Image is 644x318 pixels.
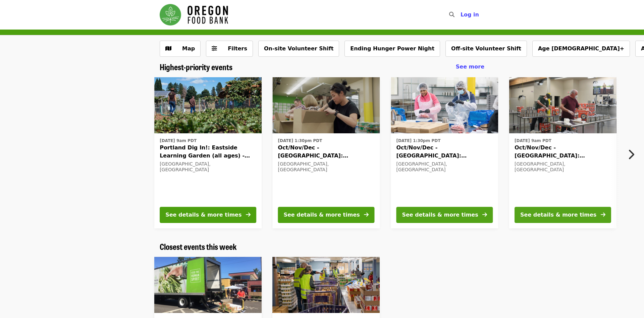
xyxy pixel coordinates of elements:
i: arrow-right icon [246,212,251,218]
span: Portland Dig In!: Eastside Learning Garden (all ages) - Aug/Sept/Oct [160,144,256,160]
button: See details & more times [515,207,611,223]
time: [DATE] 1:30pm PDT [396,138,440,144]
a: See details for "Oct/Nov/Dec - Portland: Repack/Sort (age 8+)" [272,77,380,228]
a: Closest events this week [160,242,237,252]
time: [DATE] 9am PDT [515,138,551,144]
span: Map [182,45,195,52]
time: [DATE] 1:30pm PDT [278,138,322,144]
div: See details & more times [520,211,596,219]
img: Northeast Emergency Food Program - Partner Agency Support organized by Oregon Food Bank [272,257,380,313]
button: Off-site Volunteer Shift [445,41,527,57]
img: Oregon Food Bank - Home [160,4,228,26]
div: Closest events this week [154,242,490,252]
button: Age [DEMOGRAPHIC_DATA]+ [532,41,630,57]
div: [GEOGRAPHIC_DATA], [GEOGRAPHIC_DATA] [278,161,374,173]
span: See more [456,63,484,70]
i: arrow-right icon [364,212,369,218]
span: Highest-priority events [160,61,232,73]
button: Log in [455,8,484,21]
img: Oct/Nov/Dec - Portland: Repack/Sort (age 8+) organized by Oregon Food Bank [272,77,380,134]
span: Log in [461,11,479,18]
span: Oct/Nov/Dec - [GEOGRAPHIC_DATA]: Repack/Sort (age [DEMOGRAPHIC_DATA]+) [278,144,374,160]
div: See details & more times [165,211,241,219]
span: Closest events this week [160,240,237,252]
i: sliders-h icon [212,45,217,52]
div: [GEOGRAPHIC_DATA], [GEOGRAPHIC_DATA] [160,161,256,173]
div: Highest-priority events [154,62,490,72]
i: map icon [165,45,171,52]
img: Oct/Nov/Dec - Portland: Repack/Sort (age 16+) organized by Oregon Food Bank [509,77,616,134]
div: [GEOGRAPHIC_DATA], [GEOGRAPHIC_DATA] [396,161,493,173]
a: See more [456,63,484,71]
button: See details & more times [160,207,256,223]
a: Highest-priority events [160,62,232,72]
a: See details for "Oct/Nov/Dec - Beaverton: Repack/Sort (age 10+)" [391,77,498,228]
button: Show map view [160,41,201,57]
i: arrow-right icon [601,212,605,218]
img: Ortiz Center - Free Food Market (16+) organized by Oregon Food Bank [154,257,262,313]
button: On-site Volunteer Shift [258,41,339,57]
button: See details & more times [278,207,374,223]
i: search icon [449,11,454,18]
img: Portland Dig In!: Eastside Learning Garden (all ages) - Aug/Sept/Oct organized by Oregon Food Bank [154,77,262,134]
a: See details for "Oct/Nov/Dec - Portland: Repack/Sort (age 16+)" [509,77,616,228]
i: arrow-right icon [482,212,487,218]
i: chevron-right icon [628,148,634,161]
button: Ending Hunger Power Night [344,41,440,57]
button: See details & more times [396,207,493,223]
div: See details & more times [402,211,478,219]
time: [DATE] 9am PDT [160,138,197,144]
div: See details & more times [283,211,360,219]
div: [GEOGRAPHIC_DATA], [GEOGRAPHIC_DATA] [515,161,611,173]
span: Oct/Nov/Dec - [GEOGRAPHIC_DATA]: Repack/Sort (age [DEMOGRAPHIC_DATA]+) [396,144,493,160]
span: Oct/Nov/Dec - [GEOGRAPHIC_DATA]: Repack/Sort (age [DEMOGRAPHIC_DATA]+) [515,144,611,160]
img: Oct/Nov/Dec - Beaverton: Repack/Sort (age 10+) organized by Oregon Food Bank [391,77,498,134]
button: Filters (0 selected) [206,41,253,57]
span: Filters [228,45,247,52]
button: Next item [622,145,644,164]
input: Search [459,7,464,23]
a: See details for "Portland Dig In!: Eastside Learning Garden (all ages) - Aug/Sept/Oct" [154,77,262,228]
